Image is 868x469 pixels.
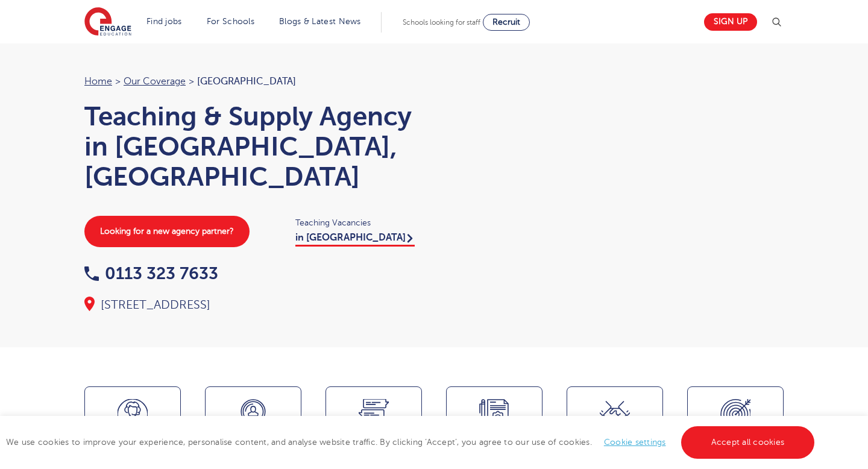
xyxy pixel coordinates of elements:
a: Recruit [483,14,530,31]
a: Cookie settings [604,438,666,447]
a: 0113 323 7633 [84,264,218,283]
a: Accept all cookies [681,426,815,459]
span: We use cookies to improve your experience, personalise content, and analyse website traffic. By c... [6,438,817,447]
span: Schools looking for staff [403,18,480,27]
a: Find jobs [146,17,182,26]
span: Recruit [492,17,520,27]
span: [GEOGRAPHIC_DATA] [197,76,296,87]
a: Home [84,76,112,87]
span: > [115,76,121,87]
a: Blogs & Latest News [279,17,361,26]
a: Sign up [704,13,757,31]
a: For Schools [207,17,254,26]
a: Our coverage [124,76,186,87]
a: in [GEOGRAPHIC_DATA] [295,232,415,247]
img: Engage Education [84,7,131,37]
span: Teaching Vacancies [295,216,422,230]
nav: breadcrumb [84,74,422,89]
div: [STREET_ADDRESS] [84,297,422,313]
span: > [189,76,194,87]
a: Looking for a new agency partner? [84,216,250,247]
h1: Teaching & Supply Agency in [GEOGRAPHIC_DATA], [GEOGRAPHIC_DATA] [84,101,422,192]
